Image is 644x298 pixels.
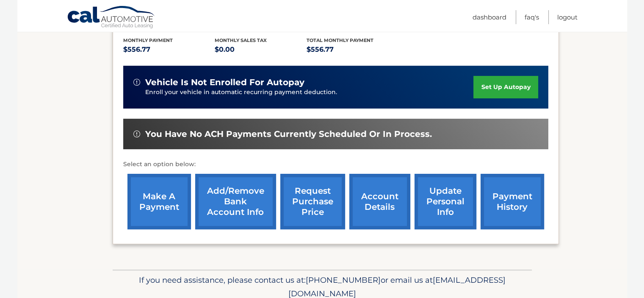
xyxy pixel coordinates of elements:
[123,37,173,43] span: Monthly Payment
[280,174,345,229] a: request purchase price
[307,37,373,43] span: Total Monthly Payment
[145,77,304,88] span: vehicle is not enrolled for autopay
[306,275,381,285] span: [PHONE_NUMBER]
[349,174,410,229] a: account details
[215,37,267,43] span: Monthly sales Tax
[307,44,398,56] p: $556.77
[67,6,156,30] a: Cal Automotive
[123,44,215,56] p: $556.77
[127,174,191,229] a: make a payment
[481,174,544,229] a: payment history
[133,131,140,137] img: alert-white.svg
[195,174,276,229] a: Add/Remove bank account info
[557,10,578,24] a: Logout
[145,88,474,97] p: Enroll your vehicle in automatic recurring payment deduction.
[473,10,506,24] a: Dashboard
[415,174,476,229] a: update personal info
[525,10,539,24] a: FAQ's
[133,79,140,86] img: alert-white.svg
[473,76,538,98] a: set up autopay
[123,159,548,170] p: Select an option below:
[145,129,432,139] span: You have no ACH payments currently scheduled or in process.
[215,44,307,56] p: $0.00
